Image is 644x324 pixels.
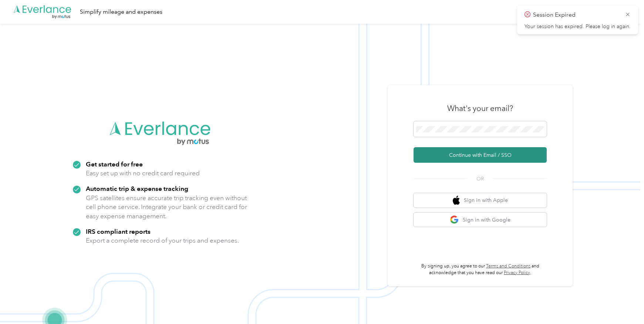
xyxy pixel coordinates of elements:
[414,213,547,227] button: google logoSign in with Google
[86,227,151,235] strong: IRS compliant reports
[450,215,459,225] img: google logo
[86,169,200,178] p: Easy set up with no credit card required
[86,193,247,221] p: GPS satellites ensure accurate trip tracking even without cell phone service. Integrate your bank...
[486,263,530,269] a: Terms and Conditions
[86,185,188,192] strong: Automatic trip & expense tracking
[467,175,493,183] span: OR
[414,147,547,163] button: Continue with Email / SSO
[80,7,162,17] div: Simplify mileage and expenses
[414,193,547,207] button: apple logoSign in with Apple
[453,196,460,205] img: apple logo
[447,103,513,114] h3: What's your email?
[86,236,239,245] p: Export a complete record of your trips and expenses.
[525,23,631,30] p: Your session has expired. Please log in again.
[414,263,547,276] p: By signing up, you agree to our and acknowledge that you have read our .
[533,10,620,20] p: Session Expired
[86,160,143,168] strong: Get started for free
[504,270,530,276] a: Privacy Policy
